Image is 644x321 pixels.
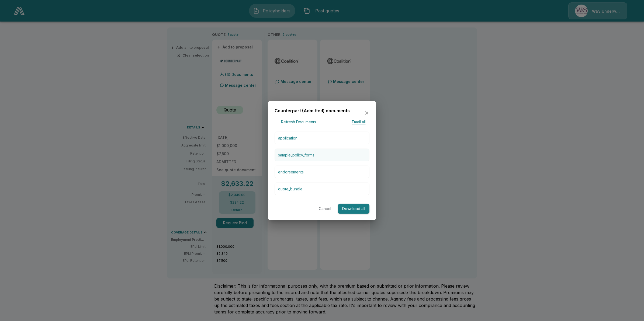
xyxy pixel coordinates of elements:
[316,204,334,214] button: Cancel
[275,149,369,161] button: sample_policy_forms
[348,118,369,125] button: Email all
[338,204,369,214] button: Download all
[275,166,369,178] button: endorsements
[275,118,316,125] button: Refresh Documents
[278,152,314,158] p: sample_policy_forms
[278,135,297,141] p: application
[275,107,350,114] h6: Counterpart (Admitted) documents
[275,132,369,144] button: application
[275,183,369,195] button: quote_bundle
[278,186,303,192] p: quote_bundle
[278,169,304,175] p: endorsements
